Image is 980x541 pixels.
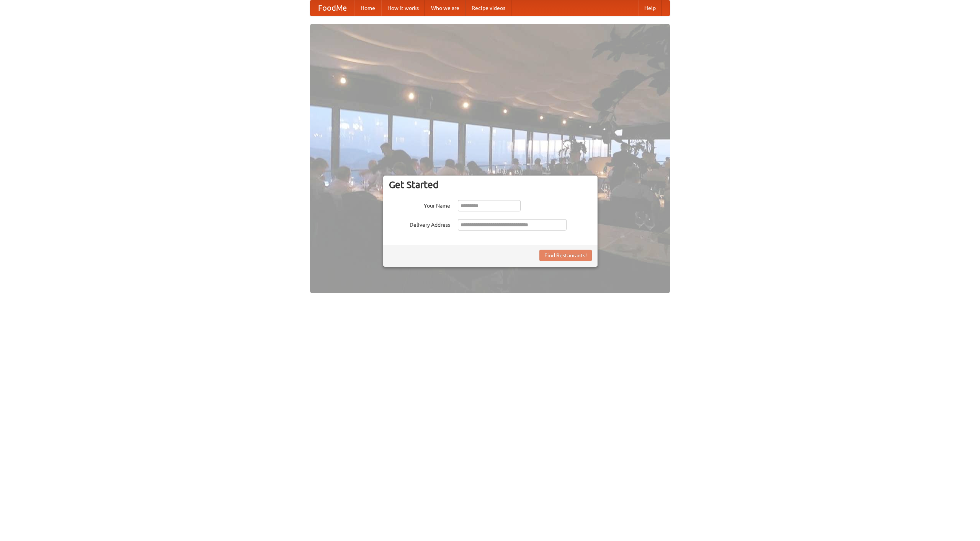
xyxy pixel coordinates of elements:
h3: Get Started [389,179,592,190]
a: Recipe videos [465,0,511,16]
a: FoodMe [310,0,354,16]
a: Who we are [425,0,465,16]
label: Your Name [389,200,450,210]
label: Delivery Address [389,219,450,229]
button: Find Restaurants! [539,250,592,261]
a: Help [638,0,662,16]
a: Home [354,0,381,16]
a: How it works [381,0,425,16]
